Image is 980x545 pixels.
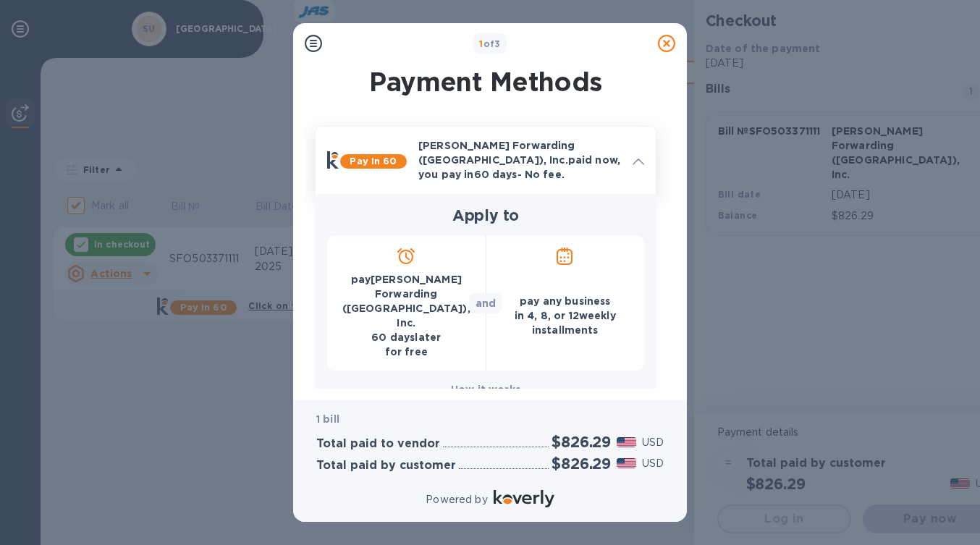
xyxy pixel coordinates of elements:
b: Apply to [452,206,520,224]
img: USD [617,458,636,468]
p: Powered by [426,492,487,507]
img: Logo [494,490,554,507]
p: pay any business in 4 , 8 , or 12 weekly installments [498,294,633,337]
p: [PERSON_NAME] Forwarding ([GEOGRAPHIC_DATA]), Inc. paid now, you pay in 60 days - No fee. [418,138,621,182]
b: of 3 [479,38,501,49]
p: USD [642,435,664,450]
h3: Total paid by customer [316,459,456,473]
b: 1 bill [316,413,339,425]
b: Pay in 60 [350,156,397,166]
p: and [476,296,496,310]
p: pay [PERSON_NAME] Forwarding ([GEOGRAPHIC_DATA]), Inc. 60 days later for free [339,272,474,359]
b: How it works [451,384,520,395]
h2: $826.29 [552,433,611,451]
img: USD [617,437,636,447]
h2: $826.29 [552,455,611,473]
h3: Total paid to vendor [316,437,440,451]
h1: Payment Methods [312,67,659,97]
p: USD [642,456,664,471]
span: 1 [479,38,483,49]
